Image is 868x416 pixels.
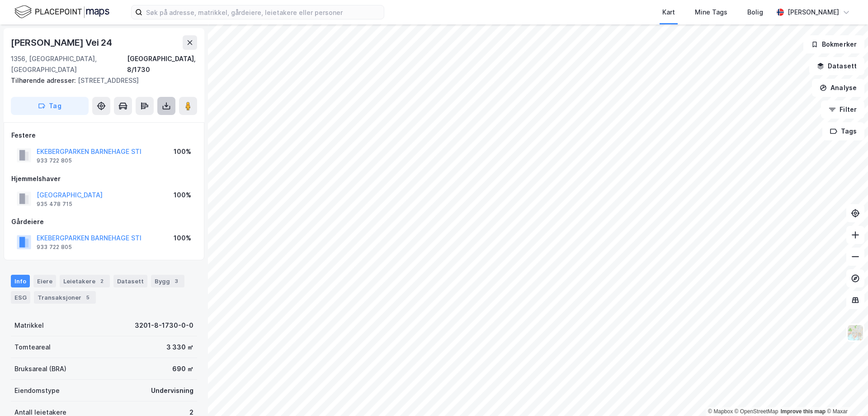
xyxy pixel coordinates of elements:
[847,324,864,341] img: Z
[823,373,868,416] div: Kontrollprogram for chat
[34,291,96,304] div: Transaksjoner
[788,7,839,18] div: [PERSON_NAME]
[97,277,106,286] div: 2
[127,53,197,75] div: [GEOGRAPHIC_DATA], 8/1730
[14,342,51,353] div: Tomteareal
[37,244,72,251] div: 933 722 805
[37,201,72,208] div: 935 478 715
[166,342,193,353] div: 3 330 ㎡
[14,4,109,20] img: logo.f888ab2527a4732fd821a326f86c7f29.svg
[11,97,89,115] button: Tag
[735,408,778,415] a: OpenStreetMap
[708,408,733,415] a: Mapbox
[172,277,181,286] div: 3
[113,275,147,287] div: Datasett
[174,233,191,244] div: 100%
[781,408,826,415] a: Improve this map
[14,320,44,331] div: Matrikkel
[11,216,197,227] div: Gårdeiere
[11,275,30,287] div: Info
[822,122,864,140] button: Tags
[174,146,191,157] div: 100%
[695,7,727,18] div: Mine Tags
[823,373,868,416] iframe: Chat Widget
[37,157,72,164] div: 933 722 805
[809,57,864,75] button: Datasett
[33,275,56,287] div: Eiere
[11,130,197,141] div: Festere
[151,385,193,396] div: Undervisning
[60,275,110,287] div: Leietakere
[11,173,197,184] div: Hjemmelshaver
[151,275,184,287] div: Bygg
[83,293,92,302] div: 5
[14,363,66,374] div: Bruksareal (BRA)
[812,79,864,97] button: Analyse
[11,35,114,50] div: [PERSON_NAME] Vei 24
[747,7,763,18] div: Bolig
[14,385,60,396] div: Eiendomstype
[135,320,193,331] div: 3201-8-1730-0-0
[11,53,127,75] div: 1356, [GEOGRAPHIC_DATA], [GEOGRAPHIC_DATA]
[172,363,193,374] div: 690 ㎡
[142,5,384,19] input: Søk på adresse, matrikkel, gårdeiere, leietakere eller personer
[174,190,191,201] div: 100%
[11,75,190,86] div: [STREET_ADDRESS]
[662,7,675,18] div: Kart
[11,77,78,84] span: Tilhørende adresser:
[11,291,30,304] div: ESG
[803,35,864,53] button: Bokmerker
[821,100,864,119] button: Filter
